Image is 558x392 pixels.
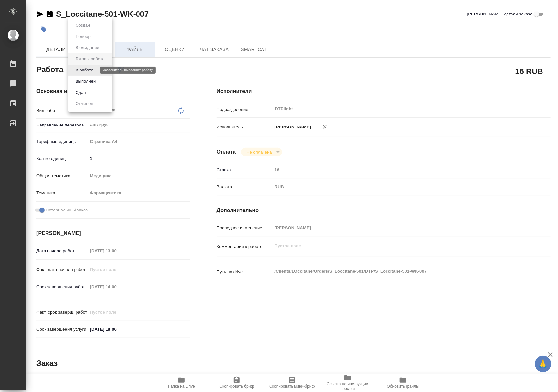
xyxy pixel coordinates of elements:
button: В работе [74,67,95,74]
button: Выполнен [74,78,98,85]
button: В ожидании [74,44,101,51]
button: Отменен [74,100,95,107]
button: Подбор [74,33,93,40]
button: Сдан [74,89,88,96]
button: Готов к работе [74,55,107,63]
button: Создан [74,22,92,29]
